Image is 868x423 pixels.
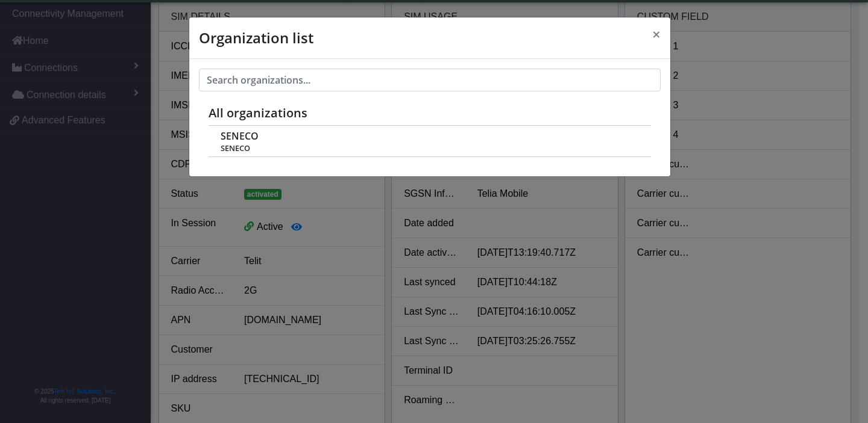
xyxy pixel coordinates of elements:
[199,27,313,49] h4: Organization list
[221,131,259,142] span: SENECO
[209,106,651,120] h5: All organizations
[652,24,661,44] span: ×
[199,69,661,91] input: Search organizations...
[221,144,638,153] span: SENECO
